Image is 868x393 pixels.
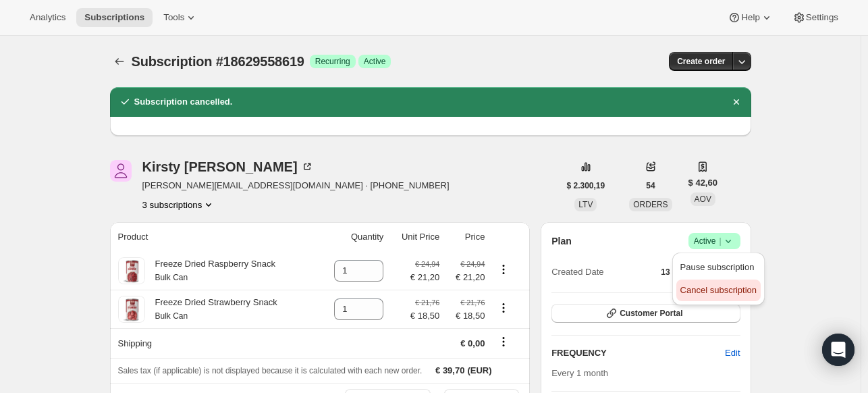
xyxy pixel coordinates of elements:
[30,12,65,23] span: Analytics
[155,273,188,282] small: Bulk Can
[118,257,145,284] img: product img
[646,180,655,191] span: 54
[145,257,275,284] div: Freeze Dried Raspberry Snack
[410,271,439,284] span: € 21,20
[551,304,740,323] button: Customer Portal
[435,365,464,375] span: € 39,70
[653,263,740,282] button: 13 de nov. de 2024
[741,12,759,23] span: Help
[415,260,439,268] small: € 24,94
[364,56,386,67] span: Active
[118,296,145,323] img: product img
[22,8,74,27] button: Analytics
[567,180,605,191] span: $ 2.300,19
[578,200,593,209] span: LTV
[460,298,485,307] small: € 21,76
[633,200,668,209] span: ORDERS
[443,222,489,252] th: Price
[493,334,514,349] button: Shipping actions
[620,308,682,319] span: Customer Portal
[638,176,663,195] button: 54
[464,364,491,377] span: (EUR)
[155,311,188,321] small: Bulk Can
[163,12,184,23] span: Tools
[688,176,717,190] span: $ 42,60
[118,366,423,375] span: Sales tax (if applicable) is not displayed because it is calculated with each new order.
[676,280,761,301] button: Cancel subscription
[318,222,387,252] th: Quantity
[410,309,439,323] span: € 18,50
[145,296,277,323] div: Freeze Dried Strawberry Snack
[315,56,350,67] span: Recurring
[460,338,485,348] span: € 0,00
[155,8,206,27] button: Tools
[110,52,129,71] button: Subscriptions
[76,8,153,27] button: Subscriptions
[661,267,732,278] span: 13 de nov. de 2024
[680,262,755,272] span: Pause subscription
[717,342,748,364] button: Edit
[460,260,485,268] small: € 24,94
[551,368,608,378] span: Every 1 month
[142,160,314,174] div: Kirsty [PERSON_NAME]
[676,257,761,278] button: Pause subscription
[725,346,740,360] span: Edit
[142,179,450,192] span: [PERSON_NAME][EMAIL_ADDRESS][DOMAIN_NAME] · [PHONE_NUMBER]
[680,285,757,295] span: Cancel subscription
[806,12,838,23] span: Settings
[134,95,233,109] h2: Subscription cancelled.
[110,328,319,358] th: Shipping
[447,271,485,284] span: € 21,20
[694,234,735,248] span: Active
[720,8,781,27] button: Help
[551,234,572,248] h2: Plan
[110,222,319,252] th: Product
[677,56,725,67] span: Create order
[493,300,514,315] button: Product actions
[387,222,443,252] th: Unit Price
[84,12,144,23] span: Subscriptions
[447,309,485,323] span: € 18,50
[669,52,733,71] button: Create order
[695,194,711,204] span: AOV
[493,262,514,277] button: Product actions
[559,176,614,195] button: $ 2.300,19
[822,334,855,366] div: Open Intercom Messenger
[142,198,216,211] button: Product actions
[132,54,304,69] span: Subscription #18629558619
[110,160,132,182] span: Kirsty Hilliard
[551,346,725,360] h2: FREQUENCY
[551,265,603,279] span: Created Date
[719,236,721,246] span: |
[727,93,746,111] button: Dispensar notificação
[415,298,439,307] small: € 21,76
[784,8,846,27] button: Settings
